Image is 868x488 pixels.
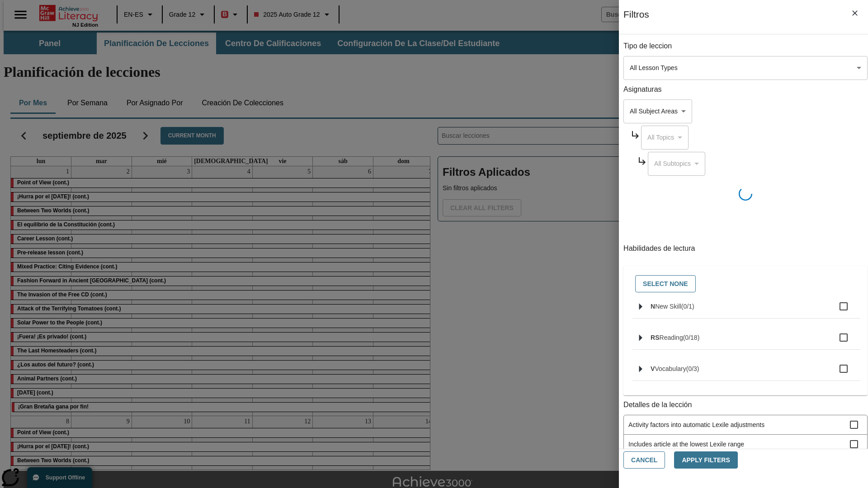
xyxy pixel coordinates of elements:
span: New Skill [655,303,681,310]
p: Asignaturas [623,84,868,95]
ul: Seleccione habilidades [632,295,860,388]
span: Reading [660,334,683,341]
button: Apply Filters [674,451,737,469]
h1: Filtros [623,9,649,34]
button: Cancel [623,451,665,469]
div: Seleccione habilidades [631,273,860,295]
span: 0 estándares seleccionados/3 estándares en grupo [686,365,699,372]
p: Habilidades de lectura [623,244,868,254]
span: N [651,303,655,310]
button: Select None [635,275,696,293]
span: 0 estándares seleccionados/1 estándares en grupo [681,303,694,310]
div: Seleccione un tipo de lección [623,56,868,80]
div: Seleccione una Asignatura [641,126,689,150]
div: Seleccione una Asignatura [623,99,692,123]
span: Includes article at the lowest Lexile range [628,440,850,449]
div: Activity factors into automatic Lexile adjustments [624,415,867,435]
div: Includes article at the lowest Lexile range [624,435,867,454]
button: Cerrar los filtros del Menú lateral [845,4,864,23]
p: Detalles de la lección [623,400,868,410]
span: V [651,365,655,372]
span: Vocabulary [655,365,686,372]
div: Seleccione una Asignatura [648,152,705,176]
span: 0 estándares seleccionados/18 estándares en grupo [683,334,700,341]
span: RS [651,334,659,341]
span: Activity factors into automatic Lexile adjustments [628,420,850,430]
p: Tipo de leccion [623,41,868,52]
